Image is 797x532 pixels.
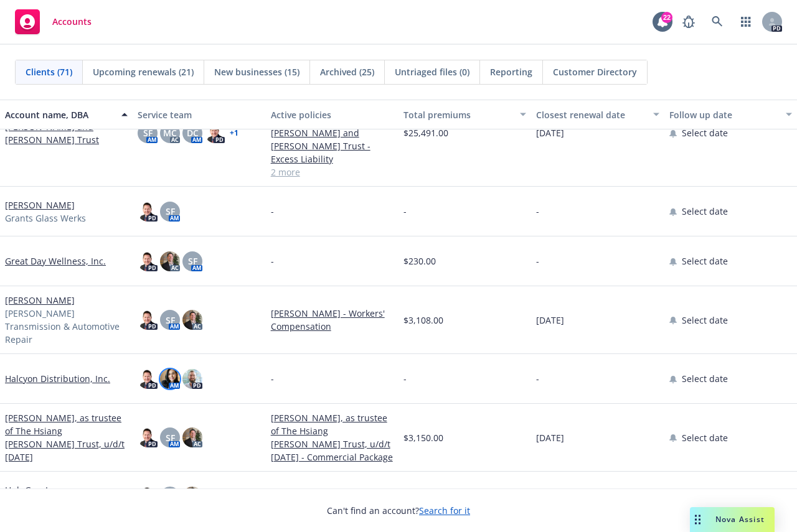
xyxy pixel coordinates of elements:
a: [PERSON_NAME] [5,294,75,307]
img: photo [138,487,158,506]
span: [DATE] [536,126,564,139]
img: photo [160,369,180,389]
div: Drag to move [690,507,705,532]
span: - [536,254,539,268]
a: Accounts [10,4,97,39]
div: Service team [138,108,260,121]
span: - [271,372,274,385]
span: Select date [682,254,728,268]
span: Select date [682,372,728,385]
span: Select date [682,431,728,444]
a: Report a Bug [676,9,701,34]
div: Closest renewal date [536,108,645,121]
span: New businesses (15) [214,65,299,78]
a: + 1 [230,129,238,137]
span: $3,108.00 [403,314,443,327]
span: - [271,254,274,268]
span: Accounts [52,17,92,27]
button: Follow up date [664,100,797,129]
img: photo [138,202,158,222]
span: Select date [682,205,728,218]
span: [DATE] [536,314,564,327]
span: Archived (25) [320,65,374,78]
span: Select date [682,314,728,327]
div: Active policies [271,108,394,121]
div: 22 [661,12,672,23]
div: Total premiums [403,108,512,121]
span: - [536,372,539,385]
a: Halcyon Distribution, Inc. [5,372,110,385]
span: SF [166,431,175,444]
a: [PERSON_NAME] and [PERSON_NAME] Trust - Excess Liability [271,126,394,166]
img: photo [182,310,202,330]
button: Closest renewal date [531,100,664,129]
img: photo [138,310,158,330]
span: $3,150.00 [403,431,443,444]
span: Upcoming renewals (21) [93,65,194,78]
a: Great Day Wellness, Inc. [5,254,106,268]
span: SF [166,205,175,218]
span: DC [187,126,199,139]
img: photo [160,251,180,271]
span: SF [143,126,153,139]
span: [DATE] [536,431,564,444]
span: Can't find an account? [327,504,470,517]
span: Clients (71) [26,65,72,78]
a: [PERSON_NAME] [5,198,75,212]
span: MC [163,126,177,139]
img: photo [205,123,225,143]
span: - [536,205,539,218]
button: Active policies [266,100,398,129]
img: photo [138,369,158,389]
a: Search [705,9,730,34]
img: photo [182,427,202,447]
img: photo [138,427,158,447]
span: Select date [682,126,728,139]
button: Service team [133,100,265,129]
a: Hub Gas, Inc [5,483,58,497]
span: $25,491.00 [403,126,448,139]
span: [PERSON_NAME] Transmission & Automotive Repair [5,307,128,346]
span: Reporting [490,65,532,78]
span: - [403,205,407,218]
img: photo [182,487,202,506]
a: [PERSON_NAME] and [PERSON_NAME] Trust [5,120,128,146]
a: [PERSON_NAME], as trustee of The Hsiang [PERSON_NAME] Trust, u/d/t [DATE] [5,411,128,464]
span: Grants Glass Werks [5,212,86,225]
img: photo [182,369,202,389]
span: Customer Directory [553,65,637,78]
a: [PERSON_NAME] - Workers' Compensation [271,307,394,333]
a: [PERSON_NAME], as trustee of The Hsiang [PERSON_NAME] Trust, u/d/t [DATE] - Commercial Package [271,411,394,464]
span: - [271,205,274,218]
img: photo [138,251,158,271]
div: Follow up date [669,108,778,121]
span: SF [166,314,175,327]
span: Nova Assist [715,514,765,525]
span: SF [188,254,197,268]
button: Total premiums [398,100,531,129]
span: $230.00 [403,254,436,268]
button: Nova Assist [690,507,775,532]
div: Account name, DBA [5,108,114,121]
a: Switch app [733,9,758,34]
span: - [403,372,407,385]
a: 2 more [271,166,394,179]
a: Search for it [419,505,470,516]
span: Untriaged files (0) [395,65,469,78]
